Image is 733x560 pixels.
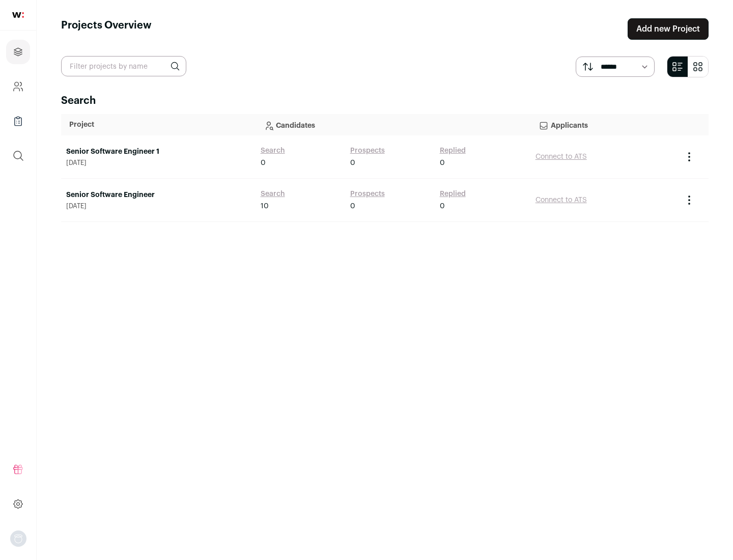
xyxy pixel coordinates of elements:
[683,151,695,163] button: Project Actions
[264,115,522,135] p: Candidates
[350,158,355,168] span: 0
[61,94,709,108] h2: Search
[261,146,285,156] a: Search
[12,12,24,18] img: wellfound-shorthand-0d5821cbd27db2630d0214b213865d53afaa358527fdda9d0ea32b1df1b89c2c.svg
[535,153,587,160] a: Connect to ATS
[6,40,30,64] a: Projects
[261,158,266,168] span: 0
[539,115,670,135] p: Applicants
[66,147,250,157] a: Senior Software Engineer 1
[628,18,709,40] a: Add new Project
[440,146,466,156] a: Replied
[261,189,285,199] a: Search
[61,56,186,76] input: Filter projects by name
[350,146,385,156] a: Prospects
[440,158,445,168] span: 0
[61,18,152,40] h1: Projects Overview
[350,189,385,199] a: Prospects
[440,201,445,211] span: 0
[350,201,355,211] span: 0
[66,159,250,167] span: [DATE]
[6,74,30,99] a: Company and ATS Settings
[261,201,269,211] span: 10
[10,530,26,547] button: Open dropdown
[66,190,250,200] a: Senior Software Engineer
[440,189,466,199] a: Replied
[69,120,247,130] p: Project
[10,530,26,547] img: nopic.png
[66,202,250,210] span: [DATE]
[683,194,695,206] button: Project Actions
[6,109,30,133] a: Company Lists
[535,197,587,204] a: Connect to ATS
